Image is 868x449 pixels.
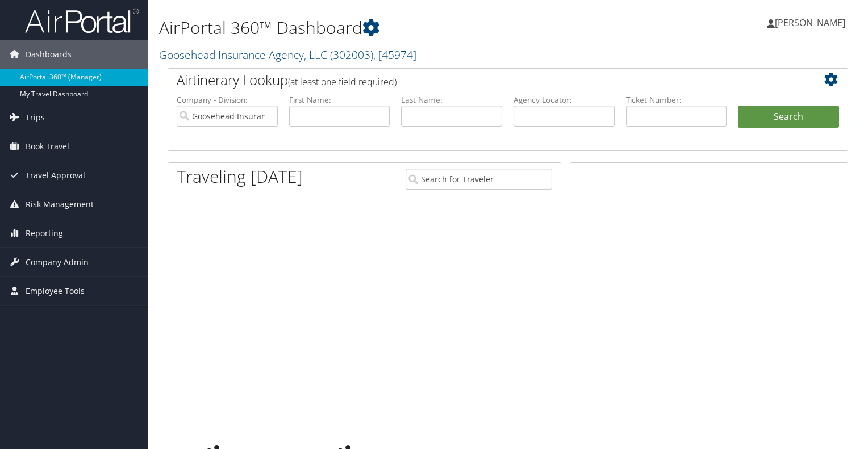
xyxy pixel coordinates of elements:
[288,75,397,88] span: (at least one field required)
[26,103,45,132] span: Trips
[26,277,85,305] span: Employee Tools
[25,7,139,34] img: airportal-logo.png
[26,40,72,69] span: Dashboards
[26,248,89,276] span: Company Admin
[330,47,373,62] span: ( 302003 )
[177,70,782,90] h2: Airtinerary Lookup
[401,94,502,106] label: Last Name:
[26,132,69,161] span: Book Travel
[159,16,624,40] h1: AirPortal 360™ Dashboard
[626,94,727,106] label: Ticket Number:
[177,165,303,188] h1: Traveling [DATE]
[373,47,416,62] span: , [ 45974 ]
[159,47,416,62] a: Goosehead Insurance Agency, LLC
[775,16,845,29] span: [PERSON_NAME]
[26,219,63,247] span: Reporting
[26,161,85,190] span: Travel Approval
[738,106,839,128] button: Search
[289,94,390,106] label: First Name:
[26,190,94,219] span: Risk Management
[767,6,857,40] a: [PERSON_NAME]
[177,94,278,106] label: Company - Division:
[406,169,552,190] input: Search for Traveler
[514,94,615,106] label: Agency Locator:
